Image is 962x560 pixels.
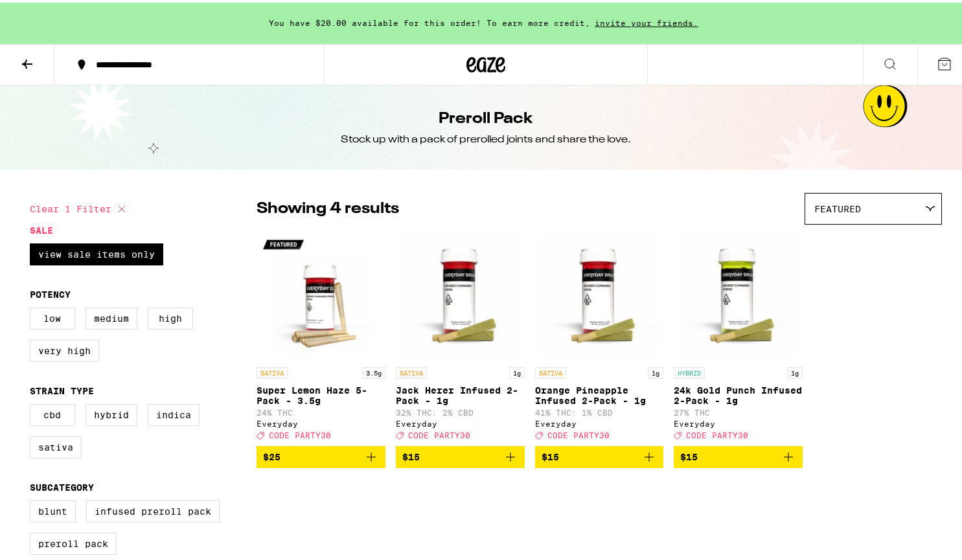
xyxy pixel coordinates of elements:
[535,406,664,414] p: 41% THC: 1% CBD
[509,364,525,376] p: 1g
[396,383,525,403] p: Jack Herer Infused 2-Pack - 1g
[148,401,200,423] label: Indica
[30,241,163,263] label: View Sale Items Only
[396,364,427,376] p: SATIVA
[30,383,94,394] legend: Strain Type
[257,229,385,358] img: Everyday - Super Lemon Haze 5-Pack - 3.5g
[787,364,803,376] p: 1g
[269,16,590,25] span: You have $20.00 available for this order! To earn more credit,
[30,401,75,423] label: CBD
[257,196,399,218] p: Showing 4 results
[257,406,385,414] p: 24% THC
[674,383,803,403] p: 24k Gold Punch Infused 2-Pack - 1g
[648,364,663,376] p: 1g
[30,498,76,520] label: Blunt
[30,337,99,359] label: Very High
[269,429,331,437] span: CODE PARTY30
[396,417,525,425] div: Everyday
[257,417,385,425] div: Everyday
[535,383,664,403] p: Orange Pineapple Infused 2-Pack - 1g
[257,364,288,376] p: SATIVA
[674,364,705,376] p: HYBRID
[674,229,803,358] img: Everyday - 24k Gold Punch Infused 2-Pack - 1g
[30,287,71,297] legend: Potency
[408,429,470,437] span: CODE PARTY30
[542,449,559,460] span: $15
[86,498,220,520] label: Infused Preroll Pack
[674,229,803,443] a: Open page for 24k Gold Punch Infused 2-Pack - 1g from Everyday
[674,406,803,414] p: 27% THC
[257,383,385,403] p: Super Lemon Haze 5-Pack - 3.5g
[439,106,533,128] h1: Preroll Pack
[8,9,93,19] span: Hi. Need any help?
[396,406,525,414] p: 32% THC: 2% CBD
[590,16,703,25] span: invite your friends.
[30,480,94,490] legend: Subcategory
[341,130,631,144] div: Stock up with a pack of prerolled joints and share the love.
[547,429,610,437] span: CODE PARTY30
[674,443,803,465] button: Add to bag
[535,417,664,425] div: Everyday
[257,229,385,443] a: Open page for Super Lemon Haze 5-Pack - 3.5g from Everyday
[674,417,803,425] div: Everyday
[535,443,664,465] button: Add to bag
[86,401,137,423] label: Hybrid
[535,364,566,376] p: SATIVA
[30,190,130,223] button: Clear 1 filter
[814,201,861,212] span: Featured
[686,429,748,437] span: CODE PARTY30
[30,434,82,456] label: Sativa
[148,305,193,327] label: High
[362,364,385,376] p: 3.5g
[30,530,117,552] label: Preroll Pack
[30,305,75,327] label: Low
[30,223,53,233] legend: Sale
[396,229,525,443] a: Open page for Jack Herer Infused 2-Pack - 1g from Everyday
[680,449,698,460] span: $15
[396,229,525,358] img: Everyday - Jack Herer Infused 2-Pack - 1g
[396,443,525,465] button: Add to bag
[263,449,281,460] span: $25
[257,443,385,465] button: Add to bag
[86,305,137,327] label: Medium
[535,229,664,443] a: Open page for Orange Pineapple Infused 2-Pack - 1g from Everyday
[402,449,420,460] span: $15
[535,229,664,358] img: Everyday - Orange Pineapple Infused 2-Pack - 1g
